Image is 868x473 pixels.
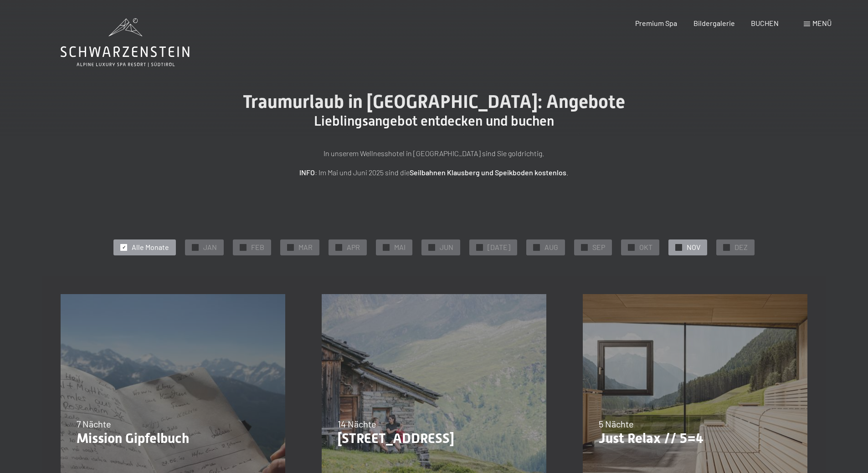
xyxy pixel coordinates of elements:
[77,430,269,447] p: Mission Gipfelbuch
[535,244,539,250] span: ✓
[122,244,126,250] span: ✓
[394,242,406,252] span: MAI
[410,168,566,177] strong: Seilbahnen Klausberg und Speikboden kostenlos
[734,242,748,252] span: DEZ
[693,19,735,27] a: Bildergalerie
[385,244,388,250] span: ✓
[599,418,634,429] span: 5 Nächte
[347,242,360,252] span: APR
[314,113,554,129] span: Lieblingsangebot entdecken und buchen
[241,244,245,250] span: ✓
[338,418,376,429] span: 14 Nächte
[677,244,681,250] span: ✓
[725,244,729,250] span: ✓
[751,19,779,27] a: BUCHEN
[206,167,662,178] p: : Im Mai und Juni 2025 sind die .
[630,244,633,250] span: ✓
[812,19,832,27] span: Menü
[635,19,677,27] a: Premium Spa
[338,430,530,447] p: [STREET_ADDRESS]
[194,244,197,250] span: ✓
[298,242,313,252] span: MAR
[430,244,434,250] span: ✓
[639,242,652,252] span: OKT
[243,91,625,112] span: Traumurlaub in [GEOGRAPHIC_DATA]: Angebote
[687,242,700,252] span: NOV
[592,242,605,252] span: SEP
[203,242,217,252] span: JAN
[251,242,264,252] span: FEB
[440,242,453,252] span: JUN
[206,147,662,159] p: In unserem Wellnesshotel in [GEOGRAPHIC_DATA] sind Sie goldrichtig.
[599,430,791,447] p: Just Relax // 5=4
[583,244,586,250] span: ✓
[488,242,510,252] span: [DATE]
[299,168,315,177] strong: INFO
[132,242,169,252] span: Alle Monate
[77,418,111,429] span: 7 Nächte
[544,242,558,252] span: AUG
[337,244,341,250] span: ✓
[478,244,482,250] span: ✓
[289,244,293,250] span: ✓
